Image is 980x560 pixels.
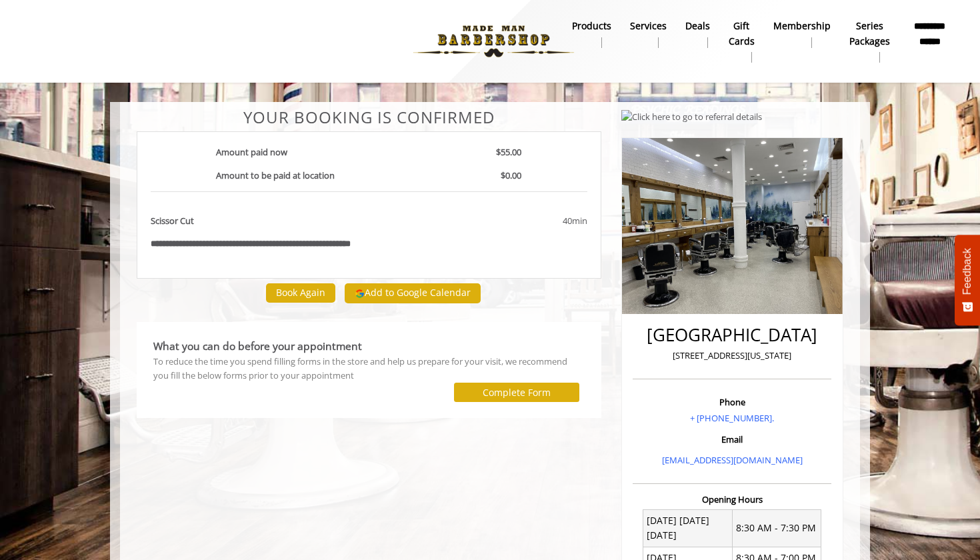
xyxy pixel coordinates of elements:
b: Deals [685,19,710,33]
b: $55.00 [496,146,521,158]
a: DealsDeals [676,17,719,51]
center: Your Booking is confirmed [137,109,601,126]
td: 8:30 AM - 7:30 PM [732,509,821,547]
b: products [572,19,611,33]
a: + [PHONE_NUMBER]. [690,412,774,424]
span: Feedback [961,248,973,295]
b: Series packages [849,19,890,49]
h3: Phone [636,397,828,407]
a: MembershipMembership [764,17,840,51]
b: gift cards [729,19,755,49]
h3: Email [636,435,828,444]
button: Complete Form [454,383,579,402]
b: Services [630,19,667,33]
a: Gift cardsgift cards [719,17,764,66]
img: Click here to go to referral details [621,110,762,124]
div: 40min [455,214,587,228]
a: ServicesServices [621,17,676,51]
h2: [GEOGRAPHIC_DATA] [636,325,828,345]
b: Amount paid now [216,146,287,158]
b: Amount to be paid at location [216,169,335,181]
b: $0.00 [501,169,521,181]
p: [STREET_ADDRESS][US_STATE] [636,349,828,363]
label: Complete Form [483,387,551,398]
button: Add to Google Calendar [345,283,481,303]
img: Made Man Barbershop logo [402,5,585,78]
div: To reduce the time you spend filling forms in the store and help us prepare for your visit, we re... [153,355,585,383]
h3: Opening Hours [633,495,831,504]
a: Productsproducts [563,17,621,51]
button: Book Again [266,283,335,303]
b: What you can do before your appointment [153,339,362,353]
a: [EMAIL_ADDRESS][DOMAIN_NAME] [662,454,803,466]
button: Feedback - Show survey [955,235,980,325]
b: Scissor Cut [151,214,194,228]
a: Series packagesSeries packages [840,17,899,66]
b: Membership [773,19,831,33]
td: [DATE] [DATE] [DATE] [643,509,733,547]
